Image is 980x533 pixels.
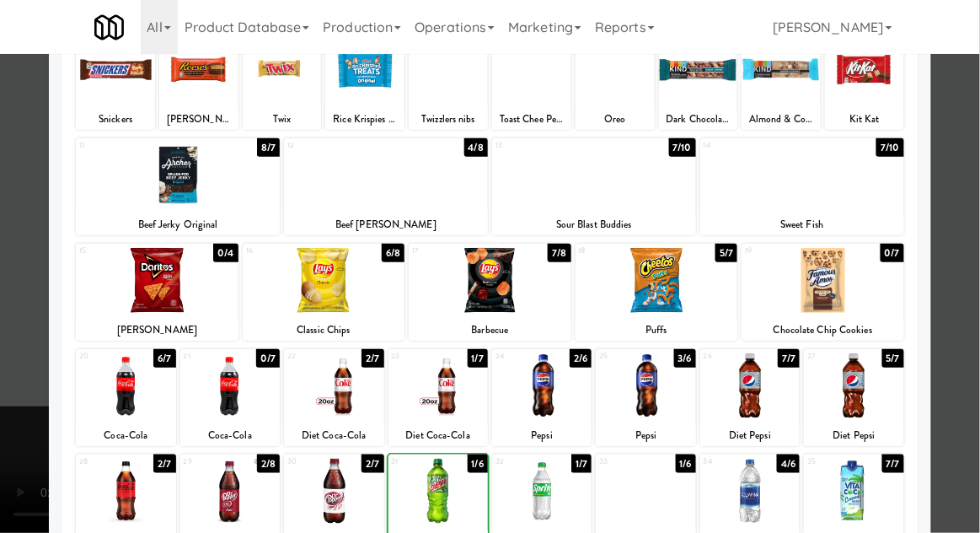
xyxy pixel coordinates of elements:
[882,349,904,368] div: 5/7
[284,349,383,446] div: 222/7Diet Coca-Cola
[468,349,488,368] div: 1/7
[495,214,693,235] div: Sour Blast Buddies
[700,349,800,446] div: 267/7Diet Pepsi
[76,244,238,341] div: 150/4[PERSON_NAME]
[882,455,904,473] div: 7/7
[76,320,238,341] div: [PERSON_NAME]
[576,244,738,341] div: 185/7Puffs
[742,109,821,130] div: Almond & Coconut
[571,455,592,473] div: 1/7
[391,425,485,446] div: Diet Coca-Cola
[325,109,404,130] div: Rice Krispies Treats
[287,214,485,235] div: Beef [PERSON_NAME]
[674,349,696,368] div: 3/6
[704,349,750,363] div: 26
[596,349,695,446] div: 253/6Pepsi
[578,109,652,130] div: Oreo
[598,425,693,446] div: Pepsi
[159,33,238,130] div: 211/15[PERSON_NAME] Peanut Butter Cups
[700,138,904,235] div: 147/10Sweet Fish
[806,425,901,446] div: Diet Pepsi
[495,425,589,446] div: Pepsi
[153,349,175,368] div: 6/7
[599,349,645,363] div: 25
[76,425,175,446] div: Coca-Cola
[78,425,173,446] div: Coca-Cola
[392,455,438,469] div: 31
[492,109,571,130] div: Toast Chee Peanut Butter Sandwich Crackers
[412,244,490,258] div: 17
[287,425,381,446] div: Diet Coca-Cola
[257,455,280,473] div: 2/8
[704,455,750,469] div: 34
[579,244,656,258] div: 18
[213,244,238,262] div: 0/4
[184,349,230,363] div: 21
[388,425,488,446] div: Diet Coca-Cola
[825,33,904,130] div: 1010/15Kit Kat
[361,349,383,368] div: 2/7
[495,349,542,363] div: 24
[243,109,322,130] div: Twix
[256,349,280,368] div: 0/7
[703,214,902,235] div: Sweet Fish
[570,349,592,368] div: 2/6
[246,244,324,258] div: 16
[807,455,854,469] div: 35
[153,455,175,473] div: 2/7
[243,244,405,341] div: 166/8Classic Chips
[409,33,488,130] div: 513/15Twizzlers nibs
[162,109,236,130] div: [PERSON_NAME] Peanut Butter Cups
[180,349,280,446] div: 210/7Coca-Cola
[464,138,488,157] div: 4/8
[804,425,903,446] div: Diet Pepsi
[881,244,904,262] div: 0/7
[284,138,488,235] div: 124/8Beef [PERSON_NAME]
[492,349,592,446] div: 242/6Pepsi
[778,349,800,368] div: 7/7
[742,320,904,341] div: Chocolate Chip Cookies
[659,33,738,130] div: 815/15Dark Chocolate Nut & Sea Salt
[804,349,903,446] div: 275/7Diet Pepsi
[94,13,124,42] img: Micromart
[744,320,902,341] div: Chocolate Chip Cookies
[676,455,696,473] div: 1/6
[287,349,334,363] div: 22
[76,349,175,446] div: 206/7Coca-Cola
[79,349,126,363] div: 20
[495,455,542,469] div: 32
[492,33,571,130] div: 615/15Toast Chee Peanut Butter Sandwich Crackers
[576,33,655,130] div: 78/13Oreo
[742,33,821,130] div: 915/15Almond & Coconut
[284,425,383,446] div: Diet Coca-Cola
[669,138,696,157] div: 7/10
[382,244,404,262] div: 6/8
[495,109,569,130] div: Toast Chee Peanut Butter Sandwich Crackers
[661,109,736,130] div: Dark Chocolate Nut & Sea Salt
[492,214,696,235] div: Sour Blast Buddies
[388,349,488,446] div: 231/7Diet Coca-Cola
[78,320,236,341] div: [PERSON_NAME]
[328,109,402,130] div: Rice Krispies Treats
[827,109,902,130] div: Kit Kat
[659,109,738,130] div: Dark Chocolate Nut & Sea Salt
[78,109,153,130] div: Snickers
[79,138,178,153] div: 11
[76,138,280,235] div: 118/7Beef Jerky Original
[576,109,655,130] div: Oreo
[468,455,488,473] div: 1/6
[78,214,277,235] div: Beef Jerky Original
[807,349,854,363] div: 27
[361,455,383,473] div: 2/7
[183,425,277,446] div: Coca-Cola
[325,33,404,130] div: 42/10Rice Krispies Treats
[180,425,280,446] div: Coca-Cola
[576,320,738,341] div: Puffs
[76,109,155,130] div: Snickers
[704,138,802,153] div: 14
[599,455,645,469] div: 33
[492,138,696,235] div: 137/10Sour Blast Buddies
[79,455,126,469] div: 28
[495,138,594,153] div: 13
[492,425,592,446] div: Pepsi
